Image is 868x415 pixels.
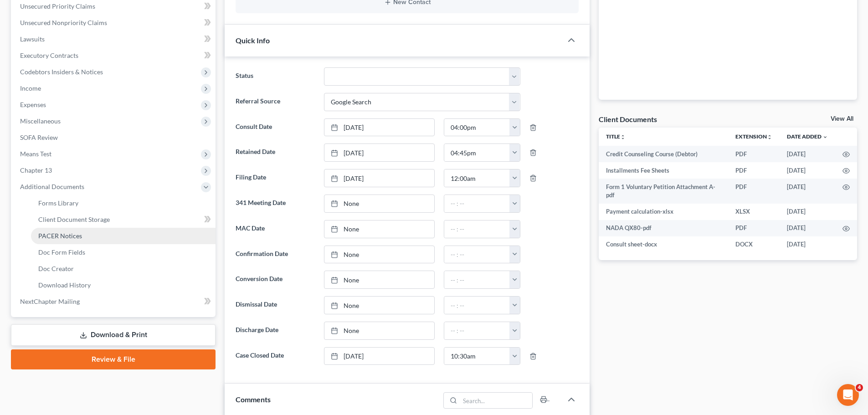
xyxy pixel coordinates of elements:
td: [DATE] [780,179,835,204]
span: 4 [856,384,863,391]
span: Chapter 13 [20,166,52,174]
span: Unsecured Priority Claims [20,2,95,10]
input: -- : -- [444,195,510,212]
a: NextChapter Mailing [13,293,216,310]
a: Date Added expand_more [787,133,828,140]
td: Form 1 Voluntary Petition Attachment A-pdf [599,179,728,204]
span: NextChapter Mailing [20,297,80,305]
span: Download History [38,281,91,289]
td: NADA QX80-pdf [599,220,728,236]
input: Search... [460,393,533,408]
span: Income [20,84,41,92]
a: Lawsuits [13,31,216,47]
label: Status [231,67,319,86]
span: Executory Contracts [20,51,78,59]
a: Extensionunfold_more [735,133,772,140]
a: Download & Print [11,324,216,346]
td: PDF [728,179,780,204]
a: Executory Contracts [13,47,216,64]
label: Conversion Date [231,271,319,289]
a: None [324,322,434,339]
td: [DATE] [780,204,835,220]
input: -- : -- [444,348,510,365]
span: Client Document Storage [38,215,110,223]
i: unfold_more [767,134,772,140]
label: 341 Meeting Date [231,195,319,213]
label: Filing Date [231,169,319,187]
label: MAC Date [231,220,319,238]
input: -- : -- [444,220,510,238]
span: Forms Library [38,199,78,207]
a: Forms Library [31,195,216,211]
a: None [324,246,434,263]
td: [DATE] [780,236,835,253]
a: [DATE] [324,348,434,365]
span: Comments [236,395,271,404]
span: Quick Info [236,36,270,45]
a: Doc Form Fields [31,244,216,261]
input: -- : -- [444,144,510,161]
a: Doc Creator [31,261,216,277]
td: Installments Fee Sheets [599,162,728,179]
span: PACER Notices [38,232,82,240]
td: PDF [728,146,780,162]
a: [DATE] [324,119,434,136]
label: Consult Date [231,118,319,137]
a: [DATE] [324,169,434,187]
td: [DATE] [780,162,835,179]
span: Miscellaneous [20,117,61,125]
label: Retained Date [231,143,319,162]
a: PACER Notices [31,228,216,244]
label: Discharge Date [231,322,319,340]
input: -- : -- [444,322,510,339]
input: -- : -- [444,271,510,288]
input: -- : -- [444,297,510,314]
span: Unsecured Nonpriority Claims [20,19,107,26]
span: Doc Form Fields [38,248,85,256]
a: Client Document Storage [31,211,216,228]
span: Lawsuits [20,35,45,43]
input: -- : -- [444,169,510,187]
a: Unsecured Nonpriority Claims [13,15,216,31]
a: Download History [31,277,216,293]
span: SOFA Review [20,133,58,141]
label: Dismissal Date [231,296,319,314]
a: Review & File [11,349,216,369]
td: PDF [728,220,780,236]
td: Consult sheet-docx [599,236,728,253]
a: View All [831,116,853,122]
td: [DATE] [780,220,835,236]
td: PDF [728,162,780,179]
a: None [324,220,434,238]
label: Referral Source [231,93,319,111]
td: Credit Counseling Course (Debtor) [599,146,728,162]
iframe: Intercom live chat [837,384,859,406]
a: None [324,271,434,288]
td: Payment calculation-xlsx [599,204,728,220]
input: -- : -- [444,119,510,136]
a: None [324,195,434,212]
span: Codebtors Insiders & Notices [20,68,103,76]
a: Titleunfold_more [606,133,626,140]
span: Doc Creator [38,265,74,272]
a: None [324,297,434,314]
i: unfold_more [620,134,626,140]
input: -- : -- [444,246,510,263]
label: Case Closed Date [231,347,319,365]
a: SOFA Review [13,129,216,146]
td: XLSX [728,204,780,220]
td: [DATE] [780,146,835,162]
label: Confirmation Date [231,246,319,264]
span: Additional Documents [20,183,84,190]
a: [DATE] [324,144,434,161]
i: expand_more [822,134,828,140]
td: DOCX [728,236,780,253]
span: Means Test [20,150,51,158]
div: Client Documents [599,114,657,124]
span: Expenses [20,101,46,108]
